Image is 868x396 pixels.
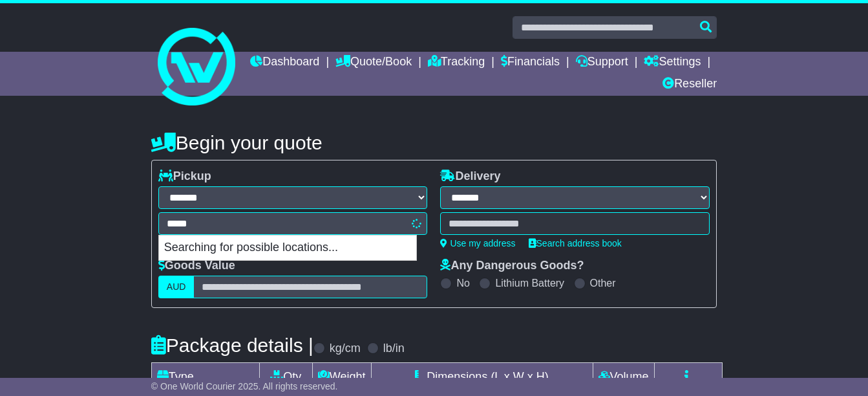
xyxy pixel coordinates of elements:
[159,236,416,260] p: Searching for possible locations...
[383,342,405,356] label: lb/in
[151,381,338,391] span: © One World Courier 2025. All rights reserved.
[576,52,628,74] a: Support
[371,363,593,391] td: Dimensions (L x W x H)
[440,238,515,248] a: Use my address
[259,363,312,391] td: Qty
[312,363,371,391] td: Weight
[662,74,717,96] a: Reseller
[440,259,584,273] label: Any Dangerous Goods?
[529,238,622,248] a: Search address book
[158,276,195,298] label: AUD
[158,170,211,184] label: Pickup
[151,132,717,153] h4: Begin your quote
[151,363,259,391] td: Type
[158,259,235,273] label: Goods Value
[456,277,469,289] label: No
[440,170,500,184] label: Delivery
[590,277,616,289] label: Other
[495,277,564,289] label: Lithium Battery
[250,52,319,74] a: Dashboard
[593,363,654,391] td: Volume
[501,52,560,74] a: Financials
[330,342,361,356] label: kg/cm
[158,212,428,235] typeahead: Please provide city
[335,52,412,74] a: Quote/Book
[428,52,485,74] a: Tracking
[151,335,313,356] h4: Package details |
[644,52,701,74] a: Settings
